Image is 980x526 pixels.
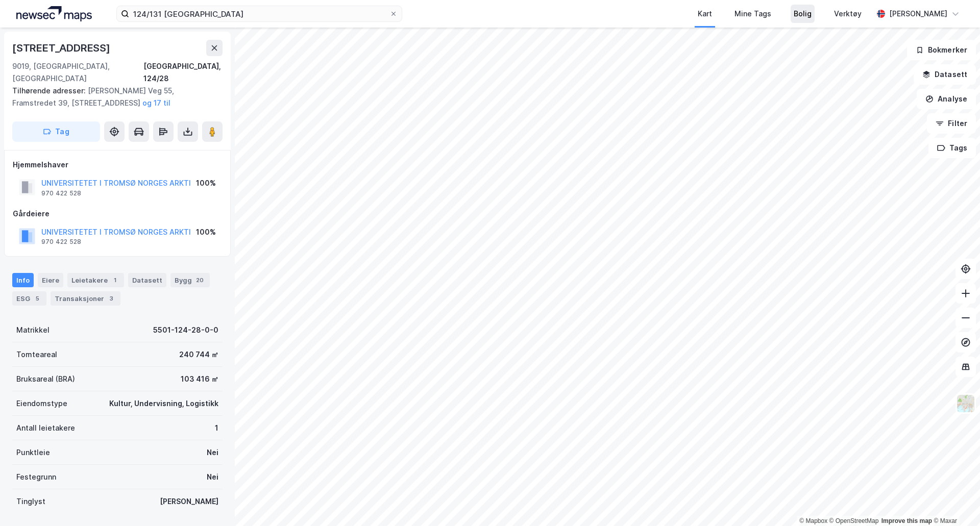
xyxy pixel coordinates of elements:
div: Matrikkel [16,324,50,336]
div: Bygg [170,273,210,287]
div: Festegrunn [16,471,56,483]
button: Filter [927,113,976,134]
div: [PERSON_NAME] [889,8,947,20]
iframe: Chat Widget [929,477,980,526]
a: Improve this map [881,517,932,524]
div: 5 [32,293,42,304]
div: 103 416 ㎡ [181,373,218,385]
div: Tomteareal [16,348,57,361]
div: Antall leietakere [16,422,75,434]
div: Transaksjoner [51,291,120,306]
div: Nei [207,446,218,459]
div: Punktleie [16,446,50,459]
div: [STREET_ADDRESS] [12,40,112,56]
input: Søk på adresse, matrikkel, gårdeiere, leietakere eller personer [129,6,389,21]
div: Datasett [128,273,166,287]
a: OpenStreetMap [829,517,879,524]
div: Bolig [794,8,812,20]
img: logo.a4113a55bc3d86da70a041830d287a7e.svg [16,6,92,21]
div: ESG [12,291,46,306]
div: 970 422 528 [41,189,81,197]
div: Mine Tags [734,8,771,20]
div: Eiere [38,273,63,287]
div: 1 [215,422,218,434]
div: Gårdeiere [13,208,222,220]
div: Kultur, Undervisning, Logistikk [109,397,218,410]
div: Verktøy [834,8,862,20]
div: Tinglyst [16,495,45,508]
button: Bokmerker [907,40,976,60]
div: Kart [698,8,712,20]
div: [GEOGRAPHIC_DATA], 124/28 [143,60,223,85]
div: Nei [207,471,218,483]
div: Hjemmelshaver [13,159,222,171]
span: Tilhørende adresser: [12,86,88,95]
div: Info [12,273,34,287]
div: 9019, [GEOGRAPHIC_DATA], [GEOGRAPHIC_DATA] [12,60,143,85]
div: [PERSON_NAME] [160,495,218,508]
div: [PERSON_NAME] Veg 55, Framstredet 39, [STREET_ADDRESS] [12,85,214,109]
img: Z [956,394,975,413]
button: Tag [12,121,100,142]
div: 100% [196,177,216,189]
div: 5501-124-28-0-0 [153,324,218,336]
div: 970 422 528 [41,238,81,246]
div: 20 [194,275,206,285]
div: 1 [110,275,120,285]
button: Datasett [914,64,976,85]
div: 100% [196,226,216,238]
div: Bruksareal (BRA) [16,373,75,385]
div: 240 744 ㎡ [179,348,218,361]
div: Leietakere [67,273,124,287]
div: 3 [106,293,116,304]
div: Eiendomstype [16,397,67,410]
div: Kontrollprogram for chat [929,477,980,526]
a: Mapbox [799,517,827,524]
button: Analyse [917,89,976,109]
button: Tags [928,138,976,158]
